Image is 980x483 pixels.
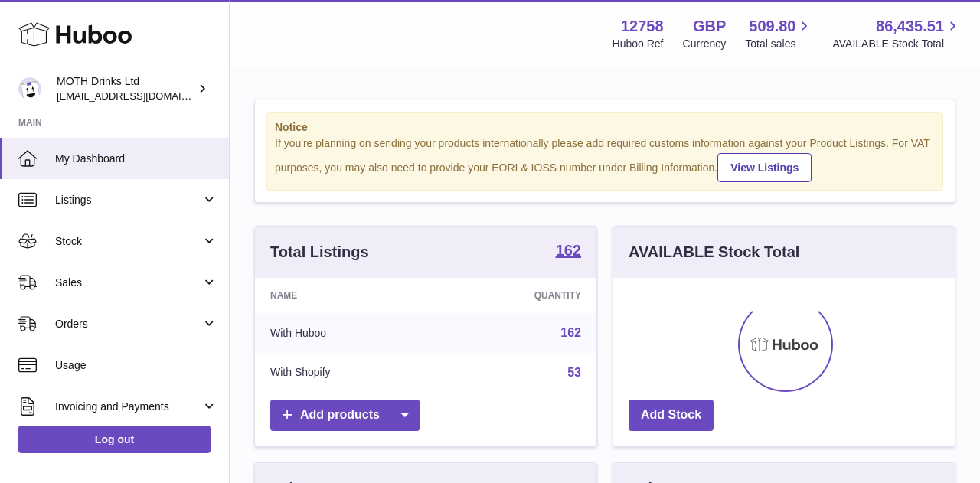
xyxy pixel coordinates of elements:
a: Add Stock [629,400,714,431]
span: Stock [55,234,201,249]
h3: Total Listings [270,242,369,263]
span: My Dashboard [55,152,217,166]
a: 53 [567,366,581,379]
div: If you're planning on sending your products internationally please add required customs informati... [275,136,935,182]
span: Sales [55,276,201,290]
strong: GBP [693,16,726,37]
div: Huboo Ref [612,37,664,51]
div: Currency [683,37,727,51]
img: orders@mothdrinks.com [18,77,41,100]
strong: Notice [275,120,935,135]
span: Listings [55,193,201,207]
span: Invoicing and Payments [55,400,201,414]
a: Add products [270,400,420,431]
th: Name [255,278,439,313]
span: Usage [55,358,217,373]
span: AVAILABLE Stock Total [832,37,962,51]
span: [EMAIL_ADDRESS][DOMAIN_NAME] [57,90,225,102]
div: MOTH Drinks Ltd [57,74,194,103]
a: 162 [556,243,581,261]
strong: 162 [556,243,581,258]
td: With Shopify [255,353,439,393]
a: 162 [560,326,581,339]
span: Total sales [745,37,813,51]
td: With Huboo [255,313,439,353]
span: Orders [55,317,201,331]
strong: 12758 [621,16,664,37]
a: Log out [18,426,211,453]
th: Quantity [439,278,596,313]
span: 509.80 [749,16,795,37]
a: 86,435.51 AVAILABLE Stock Total [832,16,962,51]
a: 509.80 Total sales [745,16,813,51]
h3: AVAILABLE Stock Total [629,242,799,263]
span: 86,435.51 [876,16,944,37]
a: View Listings [717,153,812,182]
